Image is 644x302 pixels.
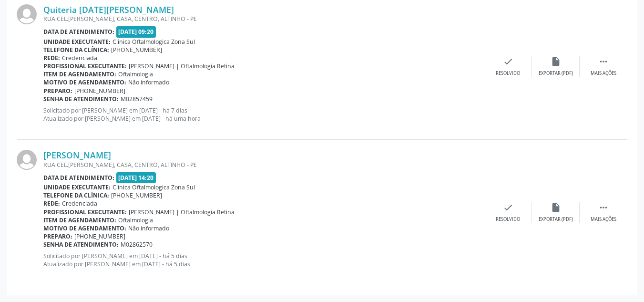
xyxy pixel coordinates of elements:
[43,4,174,15] a: Quiteria [DATE][PERSON_NAME]
[128,78,169,86] span: Não informado
[43,161,484,169] div: RUA CEL.[PERSON_NAME], CASA, CENTRO, ALTINHO - PE
[43,252,484,268] p: Solicitado por [PERSON_NAME] em [DATE] - há 5 dias Atualizado por [PERSON_NAME] em [DATE] - há 5 ...
[116,26,156,37] span: [DATE] 09:20
[43,46,109,54] b: Telefone da clínica:
[539,216,573,223] div: Exportar (PDF)
[598,56,609,67] i: 
[598,202,609,213] i: 
[128,224,169,232] span: Não informado
[43,174,114,182] b: Data de atendimento:
[43,232,72,240] b: Preparo:
[112,38,195,46] span: Clinica Oftalmologica Zona Sul
[503,202,513,213] i: check
[43,150,111,160] a: [PERSON_NAME]
[43,183,111,191] b: Unidade executante:
[116,172,156,183] span: [DATE] 14:20
[43,78,126,86] b: Motivo de agendamento:
[496,216,520,223] div: Resolvido
[43,106,484,123] p: Solicitado por [PERSON_NAME] em [DATE] - há 7 dias Atualizado por [PERSON_NAME] em [DATE] - há um...
[111,191,162,199] span: [PHONE_NUMBER]
[43,54,60,62] b: Rede:
[503,56,513,67] i: check
[43,87,72,95] b: Preparo:
[121,95,153,103] span: M02857459
[43,38,111,46] b: Unidade executante:
[43,95,119,103] b: Senha de atendimento:
[129,62,235,70] span: [PERSON_NAME] | Oftalmologia Retina
[62,199,97,208] span: Credenciada
[43,70,116,78] b: Item de agendamento:
[43,240,119,249] b: Senha de atendimento:
[43,62,127,70] b: Profissional executante:
[43,15,484,23] div: RUA CEL.[PERSON_NAME], CASA, CENTRO, ALTINHO - PE
[129,208,235,216] span: [PERSON_NAME] | Oftalmologia Retina
[43,199,60,208] b: Rede:
[111,46,162,54] span: [PHONE_NUMBER]
[539,70,573,77] div: Exportar (PDF)
[496,70,520,77] div: Resolvido
[62,54,97,62] span: Credenciada
[43,191,109,199] b: Telefone da clínica:
[121,240,153,249] span: M02862570
[118,216,153,224] span: Oftalmologia
[17,150,37,170] img: img
[17,4,37,24] img: img
[43,28,114,36] b: Data de atendimento:
[118,70,153,78] span: Oftalmologia
[43,216,116,224] b: Item de agendamento:
[74,232,125,240] span: [PHONE_NUMBER]
[43,224,126,232] b: Motivo de agendamento:
[43,208,127,216] b: Profissional executante:
[551,202,561,213] i: insert_drive_file
[591,70,616,77] div: Mais ações
[551,56,561,67] i: insert_drive_file
[112,183,195,191] span: Clinica Oftalmologica Zona Sul
[74,87,125,95] span: [PHONE_NUMBER]
[591,216,616,223] div: Mais ações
